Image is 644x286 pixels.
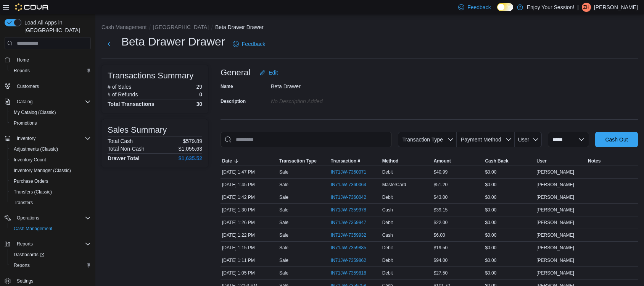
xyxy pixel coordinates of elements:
[536,232,574,238] span: [PERSON_NAME]
[11,177,91,186] span: Purchase Orders
[11,250,91,259] span: Dashboards
[434,158,451,164] span: Amount
[331,268,374,278] button: IN71JW-7359818
[382,158,399,164] span: Method
[221,218,278,227] div: [DATE] 1:26 PM
[14,146,58,152] span: Adjustments (Classic)
[461,136,501,143] span: Payment Method
[331,193,374,202] button: IN71JW-7360042
[179,146,202,152] p: $1,055.63
[434,257,448,263] span: $94.00
[279,232,288,238] p: Sale
[2,239,94,249] button: Reports
[279,169,288,175] p: Sale
[14,239,36,249] button: Reports
[8,249,94,260] a: Dashboards
[221,193,278,202] div: [DATE] 1:42 PM
[8,65,94,76] button: Reports
[497,3,513,11] input: Dark Mode
[8,197,94,208] button: Transfers
[11,108,91,117] span: My Catalog (Classic)
[14,134,39,143] button: Inventory
[221,83,233,89] label: Name
[536,245,574,251] span: [PERSON_NAME]
[221,243,278,252] div: [DATE] 1:15 PM
[14,55,91,64] span: Home
[14,97,35,106] button: Catalog
[434,219,448,226] span: $22.00
[14,276,36,286] a: Settings
[279,270,288,276] p: Sale
[8,223,94,234] button: Cash Management
[331,169,366,175] span: IN71JW-7360071
[382,245,393,251] span: Debit
[14,239,91,249] span: Reports
[8,107,94,118] button: My Catalog (Classic)
[14,82,42,91] a: Customers
[588,158,601,164] span: Notes
[279,158,317,164] span: Transaction Type
[536,169,574,175] span: [PERSON_NAME]
[179,155,202,161] h4: $1,635.52
[11,166,91,175] span: Inventory Manager (Classic)
[108,125,167,135] h3: Sales Summary
[14,178,48,184] span: Purchase Orders
[535,156,586,166] button: User
[331,270,366,276] span: IN71JW-7359818
[21,19,91,34] span: Load All Apps in [GEOGRAPHIC_DATA]
[483,156,535,166] button: Cash Back
[17,57,29,63] span: Home
[242,40,265,48] span: Feedback
[221,268,278,278] div: [DATE] 1:05 PM
[271,95,373,104] div: No Description added
[11,119,91,128] span: Promotions
[221,68,250,77] h3: General
[196,84,202,90] p: 29
[15,3,49,11] img: Cova
[515,132,542,147] button: User
[11,155,49,164] a: Inventory Count
[483,167,535,177] div: $0.00
[17,215,39,221] span: Operations
[196,101,202,107] h4: 30
[2,213,94,223] button: Operations
[14,68,30,74] span: Reports
[17,99,32,105] span: Catalog
[382,194,393,200] span: Debit
[108,155,140,161] h4: Drawer Total
[382,232,393,238] span: Cash
[278,156,329,166] button: Transaction Type
[8,144,94,154] button: Adjustments (Classic)
[382,257,393,263] span: Debit
[331,245,366,251] span: IN71JW-7359885
[483,218,535,227] div: $0.00
[331,194,366,200] span: IN71JW-7360042
[121,34,225,49] h1: Beta Drawer Drawer
[434,182,448,188] span: $51.20
[483,180,535,189] div: $0.00
[14,120,37,126] span: Promotions
[536,194,574,200] span: [PERSON_NAME]
[382,182,406,188] span: MasterCard
[11,145,61,154] a: Adjustments (Classic)
[434,207,448,213] span: $39.15
[221,256,278,265] div: [DATE] 1:11 PM
[14,97,91,106] span: Catalog
[221,205,278,214] div: [DATE] 1:30 PM
[583,3,589,12] span: ZH
[536,207,574,213] span: [PERSON_NAME]
[331,218,374,227] button: IN71JW-7359947
[221,231,278,240] div: [DATE] 1:22 PM
[586,156,638,166] button: Notes
[605,136,628,143] span: Cash Out
[101,23,638,32] nav: An example of EuiBreadcrumbs
[11,224,55,233] a: Cash Management
[279,245,288,251] p: Sale
[536,219,574,226] span: [PERSON_NAME]
[221,132,392,147] input: This is a search bar. As you type, the results lower in the page will automatically filter.
[108,84,131,90] h6: # of Sales
[14,226,52,232] span: Cash Management
[269,69,278,76] span: Edit
[536,257,574,263] span: [PERSON_NAME]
